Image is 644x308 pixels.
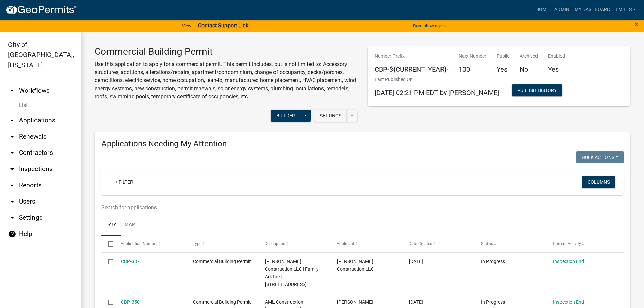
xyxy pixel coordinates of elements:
i: arrow_drop_down [8,197,16,206]
span: 07/02/2024 [409,299,423,305]
strong: Contact Support Link! [198,22,250,29]
h5: No [520,65,538,73]
span: JC Mohr Construction LLC | Family Ark Inc | 101 NOAH'S LN [265,259,319,287]
p: Enabled [548,53,565,60]
span: Description [265,241,286,246]
i: arrow_drop_down [8,214,16,222]
button: Publish History [512,84,562,96]
i: arrow_drop_up [8,87,16,95]
span: Status [481,241,493,246]
span: Applicant [337,241,355,246]
button: Builder [271,110,301,122]
i: help [8,230,16,238]
span: Application Number [121,241,158,246]
i: arrow_drop_down [8,116,16,124]
span: Commercial Building Permit [193,299,251,305]
button: Settings [314,110,347,122]
span: × [635,20,639,29]
datatable-header-cell: Applicant [331,236,403,252]
p: Last Published On [375,76,499,83]
h5: Yes [548,65,565,73]
span: Current Activity [553,241,581,246]
span: In Progress [481,259,505,264]
button: Don't show again [410,20,448,31]
a: Data [101,214,121,236]
a: Home [533,3,552,16]
a: Admin [552,3,572,16]
h5: CBP-${CURRENT_YEAR}- [375,65,449,73]
input: Search for applications [101,200,535,214]
datatable-header-cell: Application Number [114,236,186,252]
a: Map [121,214,139,236]
h5: Yes [497,65,509,73]
p: Use this application to apply for a commercial permit. This permit includes, but is not limited t... [95,60,358,101]
span: Julian King [337,299,373,305]
button: Close [635,20,639,28]
wm-modal-confirm: Workflow Publish History [512,88,562,93]
datatable-header-cell: Select [101,236,114,252]
a: + Filter [110,176,139,188]
span: Date Created [409,241,433,246]
datatable-header-cell: Type [186,236,258,252]
h3: Commercial Building Permit [95,46,358,57]
span: Commercial Building Permit [193,259,251,264]
a: View [179,20,194,31]
i: arrow_drop_down [8,133,16,141]
datatable-header-cell: Status [475,236,547,252]
span: 10/03/2024 [409,259,423,264]
a: CBP-387 [121,259,140,264]
i: arrow_drop_down [8,181,16,189]
datatable-header-cell: Description [259,236,331,252]
p: Next Number [459,53,486,60]
span: Type [193,241,202,246]
datatable-header-cell: Current Activity [547,236,619,252]
button: Columns [582,176,615,188]
span: [DATE] 02:21 PM EDT by [PERSON_NAME] [375,89,499,97]
i: arrow_drop_down [8,149,16,157]
i: arrow_drop_down [8,165,16,173]
span: JC Mohr Construction LLC [337,259,374,272]
a: CBP-350 [121,299,140,305]
p: Archived [520,53,538,60]
p: Number Prefix [375,53,449,60]
a: lmills [613,3,639,16]
span: In Progress [481,299,505,305]
a: Inspection End [553,299,584,305]
h5: 100 [459,65,486,73]
datatable-header-cell: Date Created [403,236,475,252]
h4: Applications Needing My Attention [101,139,624,149]
a: My Dashboard [572,3,613,16]
button: Bulk Actions [576,151,624,163]
p: Public [497,53,509,60]
a: Inspection End [553,259,584,264]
